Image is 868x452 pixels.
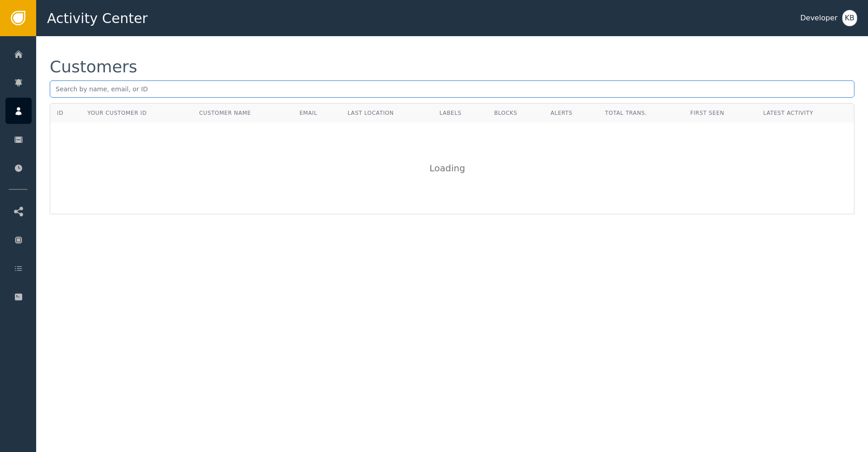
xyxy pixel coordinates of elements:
div: Total Trans. [605,109,677,117]
div: First Seen [690,109,750,117]
div: Alerts [551,109,591,117]
div: Customers [50,59,137,75]
span: Activity Center [47,8,148,28]
div: Developer [800,13,837,24]
input: Search by name, email, or ID [50,80,854,98]
div: Email [299,109,334,117]
div: Labels [439,109,481,117]
div: Blocks [494,109,537,117]
div: Customer Name [199,109,286,117]
div: Latest Activity [763,109,847,117]
div: Last Location [348,109,426,117]
div: Your Customer ID [87,109,146,117]
div: Loading [429,161,475,175]
div: ID [57,109,63,117]
button: KB [842,10,857,26]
